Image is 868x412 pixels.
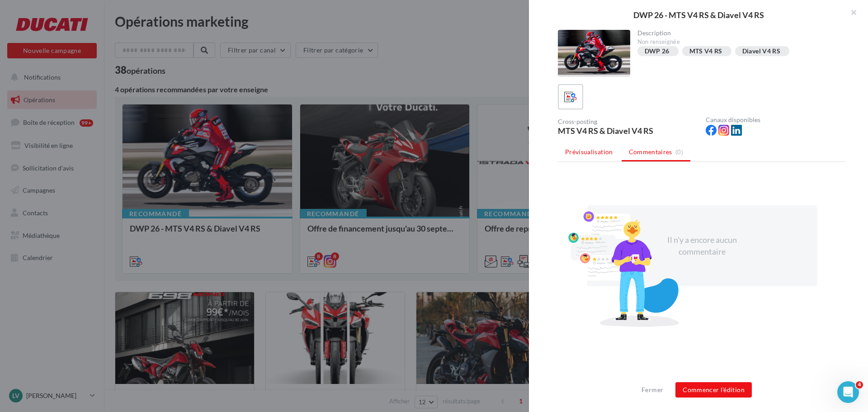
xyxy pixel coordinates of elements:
div: Cross-posting [558,118,698,125]
iframe: Intercom live chat [837,381,859,403]
div: Description [637,30,840,36]
div: Diavel V4 RS [742,48,780,55]
div: DWP 26 - MTS V4 RS & Diavel V4 RS [543,11,854,19]
button: Fermer [638,384,667,395]
div: Non renseignée [637,38,840,46]
div: Canaux disponibles [706,117,846,123]
div: MTS V4 RS & Diavel V4 RS [558,127,698,135]
span: Prévisualisation [565,148,613,156]
div: DWP 26 [645,48,670,55]
button: Commencer l'édition [675,382,752,398]
div: MTS V4 RS [689,48,722,55]
span: 4 [856,381,863,388]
